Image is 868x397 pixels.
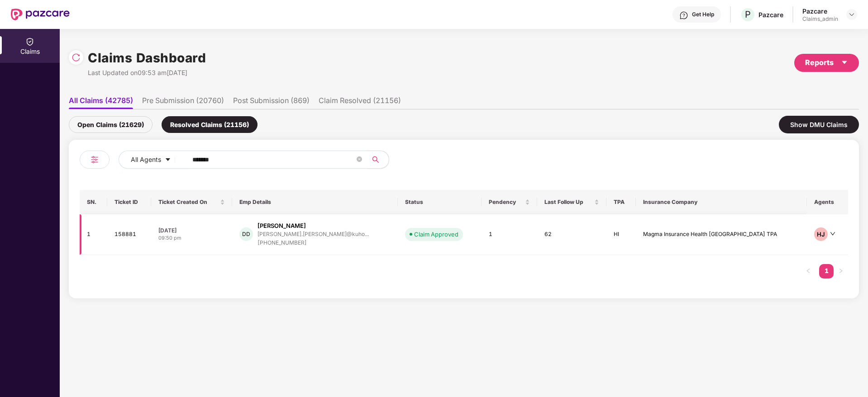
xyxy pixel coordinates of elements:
[834,264,848,279] li: Next Page
[89,154,100,165] img: svg+xml;base64,PHN2ZyB4bWxucz0iaHR0cDovL3d3dy53My5vcmcvMjAwMC9zdmciIHdpZHRoPSIyNCIgaGVpZ2h0PSIyNC...
[258,239,369,247] div: [PHONE_NUMBER]
[258,231,369,237] div: [PERSON_NAME].[PERSON_NAME]@kuho...
[758,10,783,19] div: Pazcare
[482,214,537,255] td: 1
[745,9,751,20] span: P
[482,190,537,214] th: Pendency
[805,57,848,68] div: Reports
[25,37,34,46] img: svg+xml;base64,PHN2ZyBpZD0iQ2xhaW0iIHhtbG5zPSJodHRwOi8vd3d3LnczLm9yZy8yMDAwL3N2ZyIgd2lkdGg9IjIwIi...
[158,198,218,206] span: Ticket Created On
[819,264,834,279] li: 1
[142,96,224,109] li: Pre Submission (20760)
[819,264,834,278] a: 1
[107,214,151,255] td: 158881
[151,190,232,214] th: Ticket Created On
[357,156,362,162] span: close-circle
[162,116,258,133] div: Resolved Claims (21156)
[679,11,688,20] img: svg+xml;base64,PHN2ZyBpZD0iSGVscC0zMngzMiIgeG1sbnM9Imh0dHA6Ly93d3cudzMub3JnLzIwMDAvc3ZnIiB3aWR0aD...
[834,264,848,279] button: right
[165,156,171,164] span: caret-down
[841,59,848,66] span: caret-down
[489,198,523,206] span: Pendency
[779,116,859,133] div: Show DMU Claims
[606,214,636,255] td: HI
[398,190,481,214] th: Status
[606,190,636,214] th: TPA
[232,190,398,214] th: Emp Details
[69,96,133,109] li: All Claims (42785)
[319,96,401,109] li: Claim Resolved (21156)
[802,7,838,15] div: Pazcare
[72,53,81,62] img: svg+xml;base64,PHN2ZyBpZD0iUmVsb2FkLTMyeDMyIiB4bWxucz0iaHR0cDovL3d3dy53My5vcmcvMjAwMC9zdmciIHdpZH...
[807,190,848,214] th: Agents
[80,214,107,255] td: 1
[11,9,70,20] img: New Pazcare Logo
[848,11,855,18] img: svg+xml;base64,PHN2ZyBpZD0iRHJvcGRvd24tMzJ4MzIiIHhtbG5zPSJodHRwOi8vd3d3LnczLm9yZy8yMDAwL3N2ZyIgd2...
[158,227,225,234] div: [DATE]
[838,268,844,274] span: right
[131,155,161,165] span: All Agents
[830,231,835,236] span: down
[801,264,816,279] li: Previous Page
[233,96,310,109] li: Post Submission (869)
[88,48,206,68] h1: Claims Dashboard
[258,222,306,230] div: [PERSON_NAME]
[414,230,458,239] div: Claim Approved
[806,268,811,274] span: left
[367,151,389,169] button: search
[69,116,153,133] div: Open Claims (21629)
[537,214,606,255] td: 62
[544,198,592,206] span: Last Follow Up
[537,190,606,214] th: Last Follow Up
[88,68,206,78] div: Last Updated on 09:53 am[DATE]
[802,15,838,23] div: Claims_admin
[692,11,714,18] div: Get Help
[158,234,225,242] div: 09:50 pm
[801,264,816,279] button: left
[357,156,362,164] span: close-circle
[80,190,107,214] th: SN.
[107,190,151,214] th: Ticket ID
[814,227,828,241] div: HJ
[367,156,384,163] span: search
[239,227,253,241] div: DD
[636,214,807,255] td: Magma Insurance Health [GEOGRAPHIC_DATA] TPA
[636,190,807,214] th: Insurance Company
[119,151,191,169] button: All Agentscaret-down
